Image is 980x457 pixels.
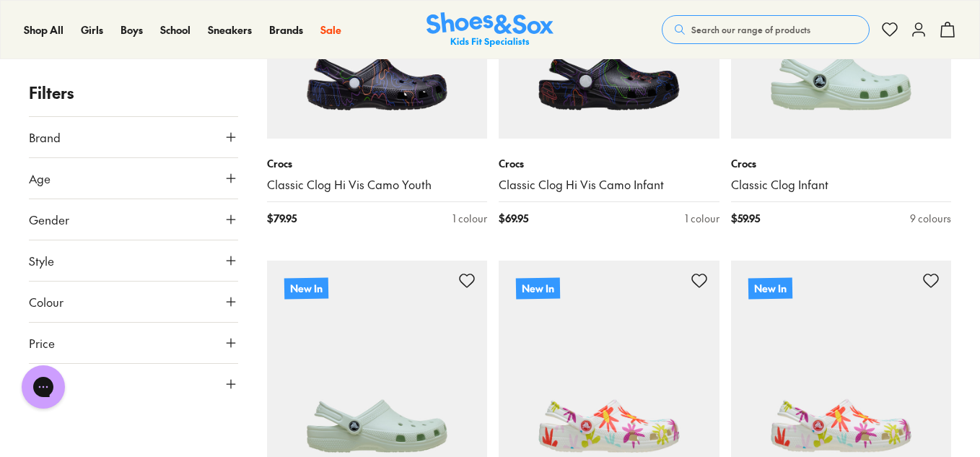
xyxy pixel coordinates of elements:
a: Classic Clog Hi Vis Camo Infant [499,177,719,193]
iframe: Gorgias live chat messenger [14,360,72,414]
span: $ 69.95 [499,211,528,226]
span: School [160,22,191,37]
a: Sale [320,22,341,38]
p: New In [284,277,328,299]
button: Brand [29,117,238,157]
button: Colour [29,282,238,322]
button: Gender [29,199,238,240]
span: Sale [320,22,341,37]
a: Brands [269,22,303,38]
p: Crocs [499,156,719,171]
span: Girls [81,22,103,37]
span: Boys [121,22,143,37]
button: Age [29,158,238,199]
div: 1 colour [452,211,487,226]
p: New In [748,277,792,299]
span: Colour [29,293,64,310]
p: Crocs [731,156,952,171]
span: Style [29,252,54,269]
a: Classic Clog Infant [731,177,952,193]
div: 1 colour [685,211,719,226]
span: Gender [29,211,69,228]
p: New In [516,277,560,299]
span: $ 79.95 [267,211,297,226]
p: Filters [29,81,238,105]
span: Shop All [24,22,64,37]
div: 9 colours [910,211,951,226]
button: Style [29,240,238,281]
button: Size [29,364,238,404]
span: Price [29,334,55,352]
span: Brands [269,22,303,37]
span: Search our range of products [691,23,810,36]
a: Shoes & Sox [426,12,554,48]
span: Brand [29,129,61,146]
span: Sneakers [208,22,252,37]
a: School [160,22,191,38]
a: Boys [121,22,143,38]
img: SNS_Logo_Responsive.svg [426,12,554,48]
button: Price [29,323,238,363]
p: Crocs [267,156,488,171]
a: Classic Clog Hi Vis Camo Youth [267,177,488,193]
span: $ 59.95 [731,211,760,226]
a: Girls [81,22,103,38]
a: Shop All [24,22,64,38]
a: Sneakers [208,22,252,38]
span: Age [29,170,51,187]
button: Search our range of products [662,15,870,44]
